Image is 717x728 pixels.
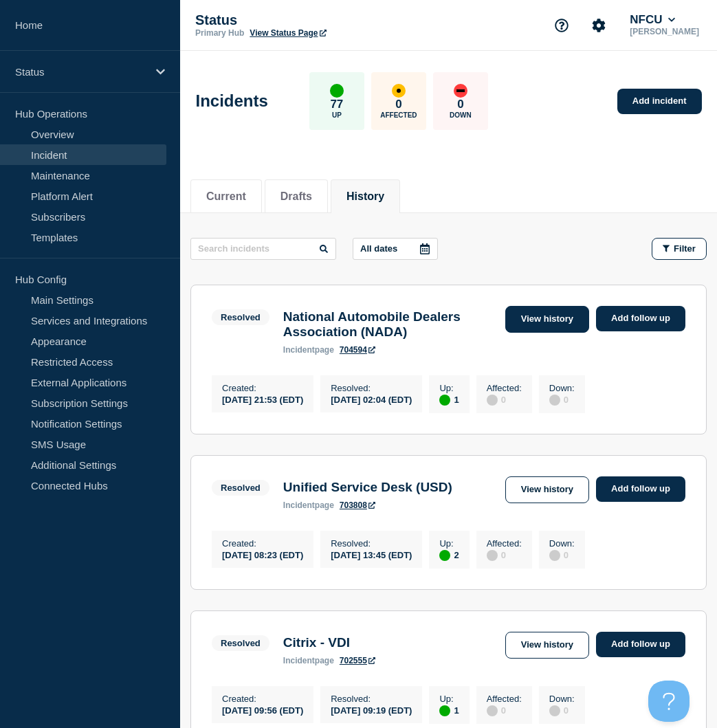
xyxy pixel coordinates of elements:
[439,383,459,393] p: Up :
[505,476,589,503] a: View history
[584,11,613,40] button: Account settings
[331,694,412,704] p: Resolved :
[196,91,268,111] h1: Incidents
[283,500,334,510] p: page
[439,550,450,561] div: up
[283,480,452,495] h3: Unified Service Desk (USD)
[549,705,560,716] div: disabled
[648,681,690,722] iframe: Help Scout Beacon - Open
[283,500,315,510] span: incident
[652,238,707,260] button: Filter
[439,704,459,716] div: 1
[487,395,498,406] div: disabled
[222,549,303,560] div: [DATE] 08:23 (EDT)
[330,98,343,111] p: 77
[549,704,575,716] div: 0
[346,190,384,203] button: History
[549,550,560,561] div: disabled
[222,704,303,716] div: [DATE] 09:56 (EDT)
[195,28,244,38] p: Primary Hub
[505,632,589,659] a: View history
[331,383,412,393] p: Resolved :
[439,393,459,406] div: 1
[487,694,522,704] p: Affected :
[549,538,575,549] p: Down :
[331,538,412,549] p: Resolved :
[331,393,412,405] div: [DATE] 02:04 (EDT)
[250,28,326,38] a: View Status Page
[340,500,375,510] a: 703808
[439,549,459,561] div: 2
[549,694,575,704] p: Down :
[395,98,401,111] p: 0
[330,84,344,98] div: up
[222,538,303,549] p: Created :
[549,383,575,393] p: Down :
[549,549,575,561] div: 0
[627,13,678,27] button: NFCU
[212,480,269,496] span: Resolved
[222,694,303,704] p: Created :
[340,656,375,665] a: 702555
[505,306,589,333] a: View history
[596,632,685,657] a: Add follow up
[283,345,315,355] span: incident
[617,89,702,114] a: Add incident
[340,345,375,355] a: 704594
[439,395,450,406] div: up
[549,395,560,406] div: disabled
[439,538,459,549] p: Up :
[280,190,312,203] button: Drafts
[392,84,406,98] div: affected
[596,306,685,331] a: Add follow up
[547,11,576,40] button: Support
[487,550,498,561] div: disabled
[596,476,685,502] a: Add follow up
[380,111,417,119] p: Affected
[454,84,467,98] div: down
[487,538,522,549] p: Affected :
[457,98,463,111] p: 0
[332,111,342,119] p: Up
[353,238,438,260] button: All dates
[283,345,334,355] p: page
[195,12,470,28] p: Status
[283,656,334,665] p: page
[439,705,450,716] div: up
[331,704,412,716] div: [DATE] 09:19 (EDT)
[15,66,147,78] p: Status
[627,27,702,36] p: [PERSON_NAME]
[283,656,315,665] span: incident
[283,635,375,650] h3: Citrix - VDI
[439,694,459,704] p: Up :
[222,393,303,405] div: [DATE] 21:53 (EDT)
[222,383,303,393] p: Created :
[212,635,269,651] span: Resolved
[487,393,522,406] div: 0
[190,238,336,260] input: Search incidents
[487,383,522,393] p: Affected :
[549,393,575,406] div: 0
[206,190,246,203] button: Current
[674,243,696,254] span: Filter
[360,243,397,254] p: All dates
[283,309,498,340] h3: National Automobile Dealers Association (NADA)
[450,111,472,119] p: Down
[487,549,522,561] div: 0
[487,705,498,716] div: disabled
[487,704,522,716] div: 0
[331,549,412,560] div: [DATE] 13:45 (EDT)
[212,309,269,325] span: Resolved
